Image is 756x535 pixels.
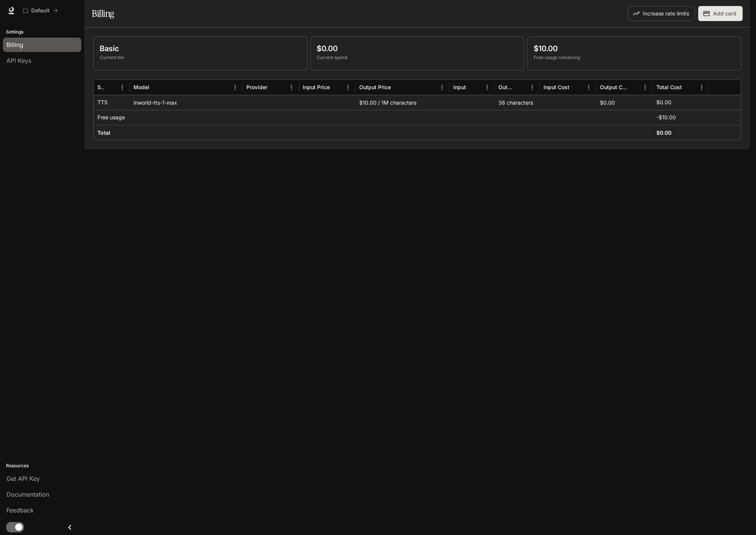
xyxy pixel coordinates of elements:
[392,82,403,93] button: Sort
[342,82,354,93] button: Menu
[543,84,569,90] div: Input Cost
[696,82,707,93] button: Menu
[683,82,694,93] button: Sort
[453,84,466,90] div: Input
[97,114,125,121] p: Free usage
[100,43,301,54] p: Basic
[628,6,695,21] button: Increase rate limits
[100,54,301,61] p: Current tier
[656,114,676,121] p: -$10.00
[246,84,267,90] div: Provider
[20,3,61,18] button: All workspaces
[286,82,297,93] button: Menu
[583,82,594,93] button: Menu
[527,82,538,93] button: Menu
[533,43,735,54] p: $10.00
[303,84,330,90] div: Input Price
[317,54,518,61] p: Current spend
[698,6,742,21] button: Add card
[97,99,108,106] p: TTS
[467,82,478,93] button: Sort
[498,84,515,90] div: Output
[436,82,448,93] button: Menu
[117,82,128,93] button: Menu
[317,43,518,54] p: $0.00
[656,99,671,106] p: $0.00
[656,84,682,90] div: Total Cost
[533,54,735,61] p: Free usage remaining
[92,6,114,21] h1: Billing
[656,129,671,137] h6: $0.00
[515,82,527,93] button: Sort
[97,129,110,137] h6: Total
[268,82,279,93] button: Sort
[570,82,581,93] button: Sort
[150,82,161,93] button: Sort
[481,82,493,93] button: Menu
[31,8,50,14] p: Default
[355,95,449,110] div: $10.00 / 1M characters
[134,84,149,90] div: Model
[359,84,391,90] div: Output Price
[105,82,117,93] button: Sort
[628,82,639,93] button: Sort
[596,95,653,110] div: $0.00
[495,95,540,110] div: 38 characters
[639,82,651,93] button: Menu
[97,84,105,90] div: Service
[600,84,627,90] div: Output Cost
[229,82,241,93] button: Menu
[331,82,342,93] button: Sort
[130,95,243,110] div: inworld-tts-1-max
